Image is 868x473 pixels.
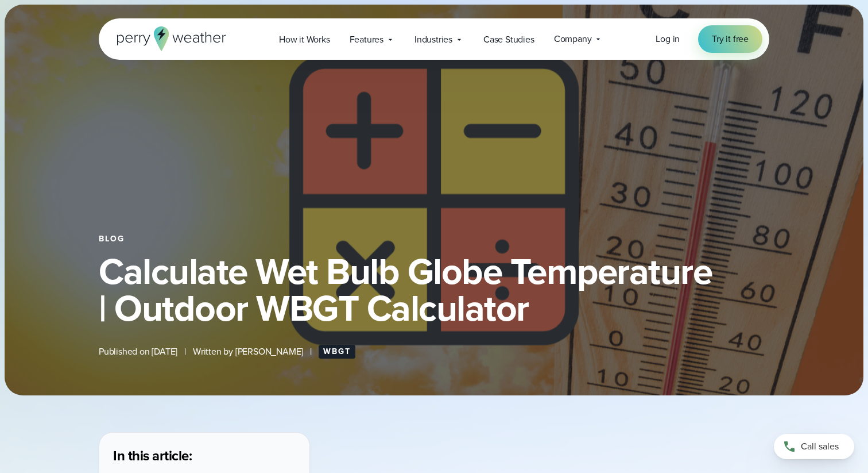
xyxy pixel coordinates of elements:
span: How it Works [279,33,330,47]
a: Case Studies [474,28,544,51]
h1: Calculate Wet Bulb Globe Temperature | Outdoor WBGT Calculator [99,253,769,326]
div: Blog [99,234,769,244]
a: Log in [656,32,680,46]
span: | [184,345,186,359]
span: Call sales [801,440,839,453]
a: Call sales [774,434,854,459]
span: Log in [656,32,680,45]
a: Try it free [698,25,762,53]
a: WBGT [319,345,355,359]
span: | [310,345,312,359]
span: Written by [PERSON_NAME] [193,345,303,359]
h3: In this article: [113,447,296,465]
span: Try it free [712,32,749,46]
a: How it Works [269,28,340,51]
span: Company [554,32,592,46]
span: Industries [414,33,452,47]
span: Features [350,33,383,47]
span: Published on [DATE] [99,345,177,359]
span: Case Studies [483,33,534,47]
